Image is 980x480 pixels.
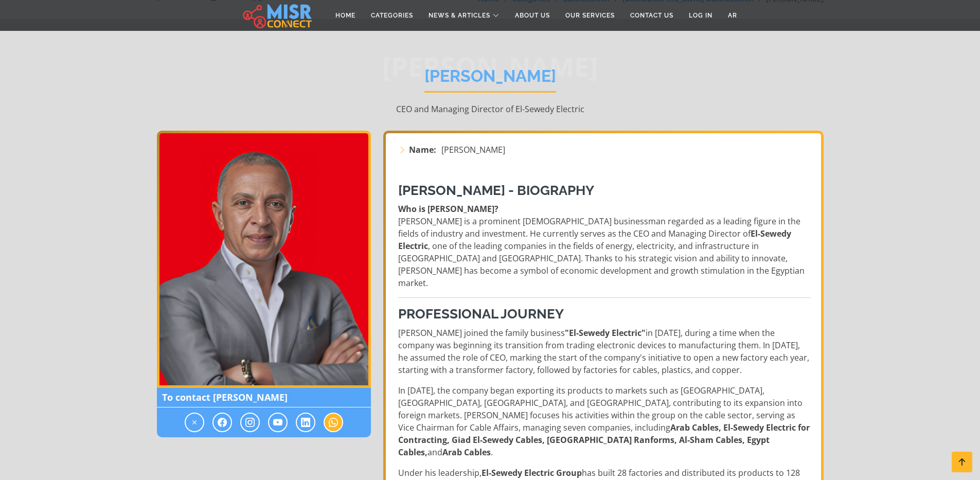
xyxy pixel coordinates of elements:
a: Home [328,6,363,25]
strong: "El-Sewedy Electric" [565,327,646,339]
span: [PERSON_NAME] [441,144,505,156]
h3: [PERSON_NAME] - Biography [398,183,811,199]
img: Ahmed El Sewedy [157,131,371,388]
a: AR [720,6,745,25]
strong: El-Sewedy Electric [398,228,791,252]
a: Contact Us [622,6,681,25]
strong: Who is [PERSON_NAME]? [398,203,498,215]
a: Categories [363,6,421,25]
img: main.misr_connect [243,3,312,28]
h1: [PERSON_NAME] [424,66,556,93]
p: [PERSON_NAME] is a prominent [DEMOGRAPHIC_DATA] businessman regarded as a leading figure in the f... [398,203,811,289]
p: CEO and Managing Director of El-Sewedy Electric [157,103,824,115]
strong: Arab Cables [442,447,491,458]
span: To contact [PERSON_NAME] [157,388,371,407]
a: About Us [507,6,558,25]
p: In [DATE], the company began exporting its products to markets such as [GEOGRAPHIC_DATA], [GEOGRA... [398,384,811,458]
a: Log in [681,6,720,25]
p: [PERSON_NAME] joined the family business in [DATE], during a time when the company was beginning ... [398,327,811,376]
strong: Name: [409,144,436,156]
span: News & Articles [429,11,490,20]
a: Our Services [558,6,622,25]
strong: El-Sewedy Electric Group [482,467,582,478]
strong: Arab Cables, El-Sewedy Electric for Contracting, Giad El-Sewedy Cables, [GEOGRAPHIC_DATA] Ranform... [398,422,810,458]
h3: Professional Journey [398,306,811,322]
a: News & Articles [421,6,507,25]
